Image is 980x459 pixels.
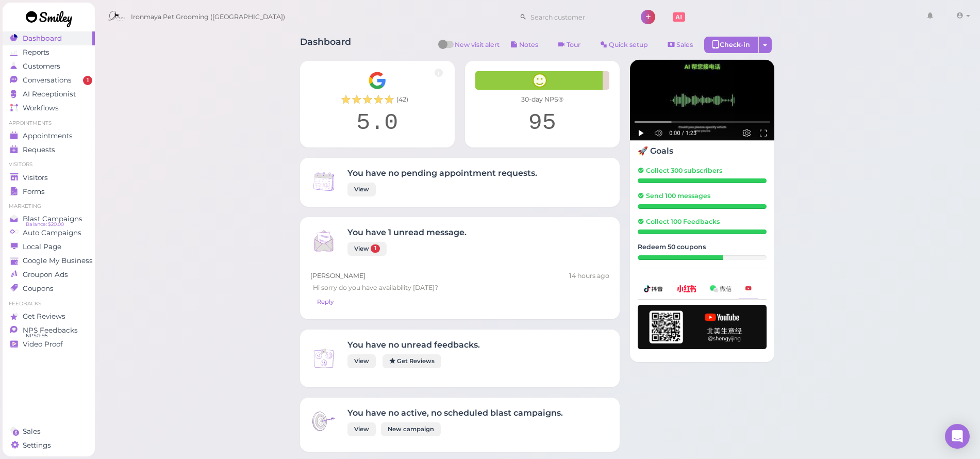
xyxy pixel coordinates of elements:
span: Video Proof [23,340,63,349]
li: Marketing [3,203,95,210]
a: Workflows [3,101,95,115]
div: 95 [475,109,609,137]
span: Conversations [23,76,72,85]
a: Google My Business [3,254,95,268]
a: Appointments [3,129,95,143]
div: Check-in [704,37,759,53]
span: Requests [23,145,55,154]
a: Coupons [3,282,95,296]
div: 33 [638,255,723,260]
div: 10/08 07:20pm [569,271,609,281]
span: Customers [23,62,60,71]
span: NPS® 95 [26,332,47,340]
h4: You have no pending appointment requests. [347,168,537,178]
img: Inbox [310,345,337,372]
h4: You have no unread feedbacks. [347,340,480,350]
a: NPS Feedbacks NPS® 95 [3,323,95,337]
img: Inbox [310,168,337,195]
a: Sales [659,37,702,53]
span: Balance: $20.00 [26,220,64,228]
img: AI receptionist [630,60,774,141]
a: Blast Campaigns Balance: $20.00 [3,212,95,226]
a: Local Page [3,240,95,254]
span: 1 [371,244,380,253]
div: [PERSON_NAME] [310,271,609,281]
a: AI Receptionist [3,87,95,101]
span: AI Receptionist [23,90,76,99]
a: Settings [3,438,95,452]
a: Visitors [3,171,95,185]
a: Reports [3,45,95,59]
h5: Send 100 messages [638,192,767,200]
a: Auto Campaigns [3,226,95,240]
h5: Collect 300 subscribers [638,167,767,174]
div: Open Intercom Messenger [945,424,970,449]
span: Visitors [23,173,48,182]
li: Visitors [3,161,95,168]
a: Quick setup [592,37,657,53]
a: Tour [550,37,589,53]
a: Conversations 1 [3,73,95,87]
span: Dashboard [23,34,62,43]
a: Forms [3,185,95,199]
a: View [347,354,376,368]
a: Reply [310,295,340,309]
span: Google My Business [23,256,93,265]
a: Requests [3,143,95,157]
a: Video Proof [3,337,95,351]
span: Groupon Ads [23,270,68,279]
h5: Redeem 50 coupons [638,243,767,251]
h4: You have 1 unread message. [347,227,467,237]
span: NPS Feedbacks [23,326,78,335]
a: Sales [3,424,95,438]
span: Forms [23,187,45,196]
span: Reports [23,48,49,57]
img: Google__G__Logo-edd0e34f60d7ca4a2f4ece79cff21ae3.svg [368,71,387,90]
img: xhs-786d23addd57f6a2be217d5a65f4ab6b.png [677,285,696,292]
img: youtube-h-92280983ece59b2848f85fc261e8ffad.png [638,305,767,349]
img: Inbox [310,408,337,435]
li: Feedbacks [3,300,95,307]
h5: Collect 100 Feedbacks [638,218,767,225]
span: Sales [23,427,41,436]
div: Hi sorry do you have availability [DATE]? [310,281,609,295]
span: Coupons [23,284,54,293]
span: Get Reviews [23,312,65,321]
span: Local Page [23,242,61,251]
li: Appointments [3,120,95,127]
a: Get Reviews [383,354,441,368]
span: Appointments [23,132,73,140]
img: wechat-a99521bb4f7854bbf8f190d1356e2cdb.png [710,285,732,292]
img: Inbox [310,227,337,254]
button: Notes [502,37,547,53]
a: Dashboard [3,31,95,45]
span: Ironmaya Pet Grooming ([GEOGRAPHIC_DATA]) [131,3,285,31]
a: Get Reviews [3,309,95,323]
h1: Dashboard [300,37,351,56]
div: 30-day NPS® [475,95,609,104]
input: Search customer [527,9,627,25]
span: 1 [83,76,92,85]
img: douyin-2727e60b7b0d5d1bbe969c21619e8014.png [644,285,663,292]
span: Blast Campaigns [23,215,82,223]
h4: 🚀 Goals [638,146,767,156]
a: View [347,183,376,196]
a: Customers [3,59,95,73]
span: Settings [23,441,51,450]
a: View [347,422,376,436]
a: View 1 [347,242,387,256]
a: Groupon Ads [3,268,95,282]
h4: You have no active, no scheduled blast campaigns. [347,408,563,418]
div: 5.0 [310,109,444,137]
span: ( 42 ) [396,95,408,104]
a: New campaign [381,422,441,436]
span: Workflows [23,104,59,112]
span: Sales [676,41,693,48]
span: Auto Campaigns [23,228,81,237]
span: New visit alert [455,40,500,56]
